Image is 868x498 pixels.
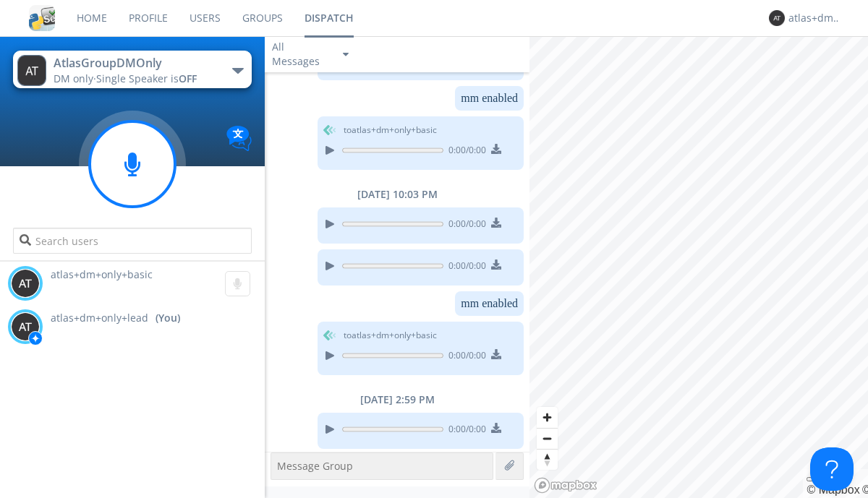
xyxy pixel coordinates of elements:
a: Mapbox logo [534,477,597,494]
span: to atlas+dm+only+basic [344,329,437,342]
div: [DATE] 2:59 PM [265,392,529,407]
span: to atlas+dm+only+basic [344,124,437,137]
button: Toggle attribution [807,477,818,481]
img: 373638.png [11,269,40,298]
img: download media button [491,144,501,154]
img: caret-down-sm.svg [343,53,349,56]
button: Zoom out [537,428,558,449]
div: All Messages [272,40,330,69]
img: download media button [491,423,501,433]
div: AtlasGroupDMOnly [54,55,216,72]
span: 0:00 / 0:00 [443,144,486,160]
img: Translation enabled [226,126,252,151]
span: OFF [179,72,197,85]
img: 373638.png [769,10,785,26]
img: download media button [491,259,501,270]
button: AtlasGroupDMOnlyDM only·Single Speaker isOFF [13,51,251,88]
button: Zoom in [537,407,558,428]
span: 0:00 / 0:00 [443,423,486,439]
span: Single Speaker is [96,72,197,85]
a: Mapbox [807,484,859,496]
div: atlas+dm+only+lead [788,11,843,25]
span: atlas+dm+only+lead [51,311,148,325]
div: (You) [156,311,180,325]
div: [DATE] 10:03 PM [265,187,529,202]
dc-p: mm enabled [461,297,518,310]
img: download media button [491,218,501,228]
div: DM only · [54,72,216,86]
img: cddb5a64eb264b2086981ab96f4c1ba7 [29,5,55,31]
img: 373638.png [17,55,46,86]
span: atlas+dm+only+basic [51,267,153,281]
span: Zoom out [537,429,558,449]
span: 0:00 / 0:00 [443,218,486,233]
img: download media button [491,349,501,359]
input: Search users [13,228,251,254]
iframe: Toggle Customer Support [810,447,854,491]
span: 0:00 / 0:00 [443,259,486,275]
button: Reset bearing to north [537,449,558,470]
span: Reset bearing to north [537,450,558,470]
img: 373638.png [11,312,40,341]
span: 0:00 / 0:00 [443,349,486,365]
dc-p: mm enabled [461,92,518,105]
